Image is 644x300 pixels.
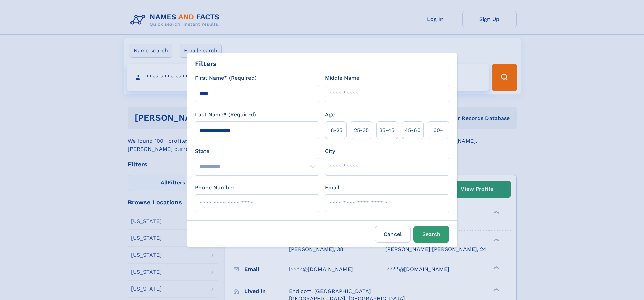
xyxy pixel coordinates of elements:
[354,126,369,134] span: 25‑35
[195,111,256,119] label: Last Name* (Required)
[325,111,335,119] label: Age
[325,74,359,82] label: Middle Name
[195,184,235,192] label: Phone Number
[329,126,342,134] span: 18‑25
[405,126,421,134] span: 45‑60
[379,126,395,134] span: 35‑45
[325,184,339,192] label: Email
[195,59,217,69] div: Filters
[325,147,335,155] label: City
[195,74,257,82] label: First Name* (Required)
[433,126,444,134] span: 60+
[195,147,319,155] label: State
[413,226,449,243] button: Search
[375,226,411,243] label: Cancel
